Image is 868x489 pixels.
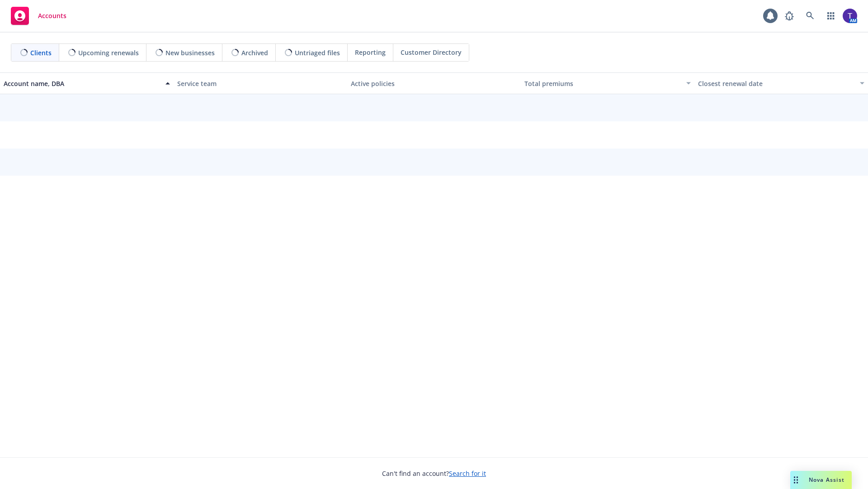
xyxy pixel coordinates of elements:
[165,48,215,58] span: New businesses
[694,72,868,94] button: Closest renewal date
[38,12,66,19] span: Accounts
[241,48,268,58] span: Archived
[7,3,70,29] a: Accounts
[449,469,486,478] a: Search for it
[524,79,681,88] div: Total premiums
[78,48,139,58] span: Upcoming renewals
[177,79,344,88] div: Service team
[4,79,160,88] div: Account name, DBA
[295,48,340,58] span: Untriaged files
[174,72,347,94] button: Service team
[355,48,386,57] span: Reporting
[801,7,819,25] a: Search
[401,48,462,57] span: Customer Directory
[790,471,852,489] button: Nova Assist
[809,476,844,484] span: Nova Assist
[843,9,857,23] img: photo
[790,471,802,489] div: Drag to move
[351,79,517,88] div: Active policies
[347,72,521,94] button: Active policies
[822,7,840,25] a: Switch app
[698,79,854,88] div: Closest renewal date
[521,72,694,94] button: Total premiums
[30,48,52,58] span: Clients
[780,7,798,25] a: Report a Bug
[382,469,486,478] span: Can't find an account?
